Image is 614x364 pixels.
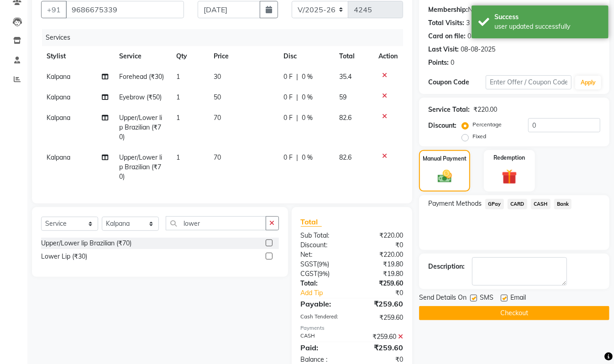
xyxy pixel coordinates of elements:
[473,105,497,114] div: ₹220.00
[352,332,410,342] div: ₹259.60
[339,153,352,161] span: 82.6
[171,46,209,67] th: Qty
[301,324,404,332] div: Payments
[575,76,601,89] button: Apply
[352,298,410,309] div: ₹259.60
[296,113,298,123] span: |
[294,298,352,309] div: Payable:
[214,153,221,161] span: 70
[472,132,486,140] label: Fixed
[302,113,313,123] span: 0 %
[176,93,180,101] span: 1
[47,93,70,101] span: Kalpana
[485,199,504,209] span: GPay
[319,260,328,268] span: 9%
[352,342,410,353] div: ₹259.60
[352,260,410,269] div: ₹19.80
[419,306,609,320] button: Checkout
[41,46,114,67] th: Stylist
[362,288,410,298] div: ₹0
[209,46,278,67] th: Price
[41,252,87,261] div: Lower Lip (₹30)
[294,260,352,269] div: ( )
[294,250,352,260] div: Net:
[352,279,410,288] div: ₹259.60
[334,46,373,67] th: Total
[339,93,346,101] span: 59
[176,114,180,122] span: 1
[283,93,293,102] span: 0 F
[531,199,551,209] span: CASH
[294,332,352,342] div: CASH
[428,45,459,54] div: Last Visit:
[493,154,525,162] label: Redemption
[166,216,266,230] input: Search or Scan
[294,288,362,298] a: Add Tip
[214,114,221,122] span: 70
[472,120,502,129] label: Percentage
[428,5,600,15] div: No Active Membership
[214,73,221,81] span: 30
[352,313,410,322] div: ₹259.60
[510,293,526,304] span: Email
[428,78,486,87] div: Coupon Code
[176,153,180,161] span: 1
[301,260,317,268] span: SGST
[352,269,410,279] div: ₹19.80
[428,58,449,68] div: Points:
[296,153,298,162] span: |
[283,153,293,162] span: 0 F
[428,121,457,130] div: Discount:
[294,231,352,240] div: Sub Total:
[461,45,495,54] div: 08-08-2025
[508,199,527,209] span: CARD
[466,18,470,28] div: 3
[423,155,467,163] label: Manual Payment
[283,72,293,82] span: 0 F
[119,73,164,81] span: Forehead (₹30)
[302,153,313,162] span: 0 %
[352,250,410,260] div: ₹220.00
[352,231,410,240] div: ₹220.00
[278,46,334,67] th: Disc
[373,46,403,67] th: Action
[294,269,352,279] div: ( )
[352,240,410,250] div: ₹0
[428,199,482,208] span: Payment Methods
[320,270,328,277] span: 9%
[428,31,466,41] div: Card on file:
[480,293,493,304] span: SMS
[176,73,180,81] span: 1
[119,153,162,181] span: Upper/Lower lip Brazilian (₹70)
[301,270,318,278] span: CGST
[294,279,352,288] div: Total:
[41,239,131,248] div: Upper/Lower lip Brazilian (₹70)
[419,293,467,304] span: Send Details On
[294,313,352,322] div: Cash Tendered:
[428,105,470,114] div: Service Total:
[47,73,70,81] span: Kalpana
[302,93,313,102] span: 0 %
[428,5,468,15] div: Membership:
[302,72,313,82] span: 0 %
[428,18,464,28] div: Total Visits:
[467,31,471,41] div: 0
[296,93,298,102] span: |
[47,114,70,122] span: Kalpana
[41,1,67,18] button: +91
[214,93,221,101] span: 50
[339,114,352,122] span: 82.6
[114,46,171,67] th: Service
[119,93,162,101] span: Eyebrow (₹50)
[433,168,457,185] img: _cash.svg
[119,114,162,141] span: Upper/Lower lip Brazilian (₹70)
[301,217,322,227] span: Total
[497,167,522,186] img: _gift.svg
[42,29,410,46] div: Services
[47,153,70,161] span: Kalpana
[283,113,293,123] span: 0 F
[486,75,572,89] input: Enter Offer / Coupon Code
[339,73,352,81] span: 35.4
[296,72,298,82] span: |
[66,1,184,18] input: Search by Name/Mobile/Email/Code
